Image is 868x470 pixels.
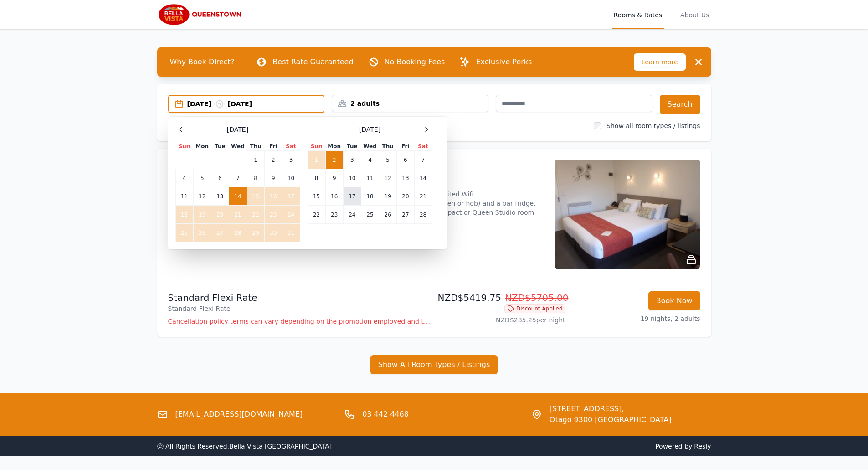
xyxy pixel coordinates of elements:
[282,206,300,224] td: 24
[414,151,432,169] td: 7
[247,187,265,206] td: 15
[272,57,353,67] p: Best Rate Guaranteed
[211,169,229,187] td: 6
[343,151,361,169] td: 3
[361,187,379,206] td: 18
[308,187,325,206] td: 15
[361,169,379,187] td: 11
[332,99,488,108] div: 2 adults
[175,187,193,206] td: 11
[438,442,711,451] span: Powered by
[362,409,409,420] a: 03 442 4468
[361,151,379,169] td: 4
[325,142,343,151] th: Mon
[247,142,265,151] th: Thu
[187,99,324,108] div: [DATE] [DATE]
[379,187,397,206] td: 19
[573,314,700,323] p: 19 nights, 2 adults
[414,206,432,224] td: 28
[414,169,432,187] td: 14
[229,206,247,224] td: 21
[193,224,211,242] td: 26
[414,187,432,206] td: 21
[308,169,325,187] td: 8
[247,169,265,187] td: 8
[606,122,700,129] label: Show all room types / listings
[193,169,211,187] td: 5
[397,187,414,206] td: 20
[168,304,431,313] p: Standard Flexi Rate
[343,142,361,151] th: Tue
[379,142,397,151] th: Thu
[247,206,265,224] td: 22
[229,224,247,242] td: 28
[476,57,532,67] p: Exclusive Perks
[343,169,361,187] td: 10
[550,414,672,425] span: Otago 9300 [GEOGRAPHIC_DATA]
[282,142,300,151] th: Sat
[168,317,431,326] p: Cancellation policy terms can vary depending on the promotion employed and the time of stay of th...
[343,187,361,206] td: 17
[397,169,414,187] td: 13
[438,291,565,304] p: NZD$5419.75
[634,53,686,71] span: Learn more
[265,169,282,187] td: 9
[247,151,265,169] td: 1
[211,224,229,242] td: 27
[505,292,569,303] span: NZD$5705.00
[308,151,325,169] td: 1
[157,443,332,450] span: ⓒ All Rights Reserved. Bella Vista [GEOGRAPHIC_DATA]
[157,4,245,26] img: Bella Vista Queenstown
[229,187,247,206] td: 14
[359,125,380,134] span: [DATE]
[379,169,397,187] td: 12
[163,53,242,71] span: Why Book Direct?
[211,206,229,224] td: 20
[175,409,303,420] a: [EMAIL_ADDRESS][DOMAIN_NAME]
[282,187,300,206] td: 17
[308,142,325,151] th: Sun
[385,57,445,67] p: No Booking Fees
[247,224,265,242] td: 29
[227,125,248,134] span: [DATE]
[193,206,211,224] td: 19
[414,142,432,151] th: Sat
[211,142,229,151] th: Tue
[325,169,343,187] td: 9
[175,206,193,224] td: 18
[265,224,282,242] td: 30
[361,142,379,151] th: Wed
[694,443,711,450] a: Resly
[308,206,325,224] td: 22
[175,169,193,187] td: 4
[397,142,414,151] th: Fri
[175,224,193,242] td: 25
[175,142,193,151] th: Sun
[193,142,211,151] th: Mon
[282,224,300,242] td: 31
[370,355,498,374] button: Show All Room Types / Listings
[265,151,282,169] td: 2
[648,291,700,310] button: Book Now
[211,187,229,206] td: 13
[265,187,282,206] td: 16
[379,151,397,169] td: 5
[325,187,343,206] td: 16
[282,169,300,187] td: 10
[229,142,247,151] th: Wed
[660,95,700,114] button: Search
[282,151,300,169] td: 3
[550,403,672,414] span: [STREET_ADDRESS],
[325,151,343,169] td: 2
[265,206,282,224] td: 23
[379,206,397,224] td: 26
[361,206,379,224] td: 25
[168,291,431,304] p: Standard Flexi Rate
[325,206,343,224] td: 23
[343,206,361,224] td: 24
[438,315,565,325] p: NZD$285.25 per night
[504,304,565,313] span: Discount Applied
[229,169,247,187] td: 7
[265,142,282,151] th: Fri
[397,206,414,224] td: 27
